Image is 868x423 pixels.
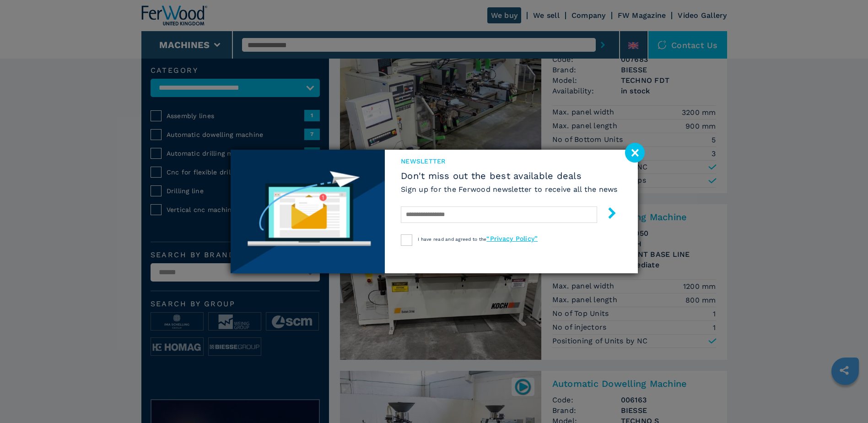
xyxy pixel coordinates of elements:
span: newsletter [401,157,618,166]
h6: Sign up for the Ferwood newsletter to receive all the news [401,184,618,195]
span: I have read and agreed to the [418,237,538,242]
a: “Privacy Policy” [486,235,538,242]
img: Newsletter image [231,150,385,273]
span: Don't miss out the best available deals [401,170,618,181]
button: submit-button [597,204,618,225]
